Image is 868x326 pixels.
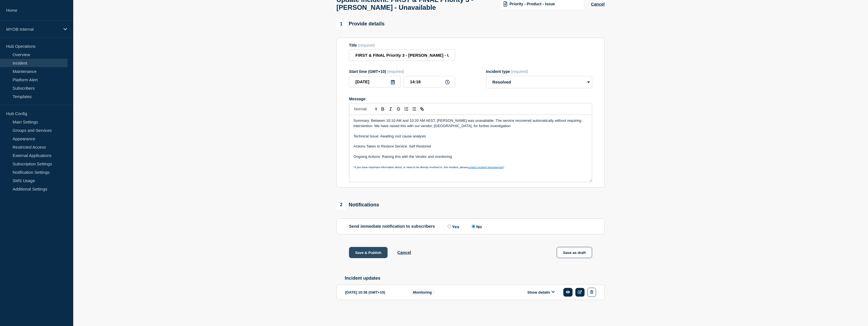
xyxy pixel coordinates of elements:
span: 1 [336,19,346,29]
label: No [470,224,482,229]
button: Save & Publish [349,247,388,258]
button: Toggle ordered list [402,106,410,112]
p: Send immediate notification to subscribers [349,224,435,229]
button: Cancel [591,2,605,6]
button: Toggle bulleted list [410,106,418,112]
button: Save as draft [557,247,592,258]
div: Send immediate notification to subscribers [349,224,592,229]
span: Font size [352,106,379,112]
input: Yes [448,225,451,228]
p: MYOB Internal [6,27,60,32]
span: (required) [511,69,528,74]
button: Toggle link [418,106,426,112]
div: Provide details [336,19,385,29]
div: Incident type [486,69,592,74]
span: (required) [358,43,375,47]
span: (required) [387,69,404,74]
select: Incident type [486,76,592,88]
div: Message [349,97,592,101]
button: Show details [526,290,556,295]
div: Title [349,43,455,47]
input: HH:MM [404,76,455,87]
input: YYYY-MM-DD [349,76,401,87]
span: Priority - Product - Issue [509,2,555,6]
label: Yes [446,224,459,229]
p: Summary: Between 10:10 AM and 10:20 AM AEST, [PERSON_NAME] was unavailable. The service recovered... [354,118,588,129]
span: Monitoring [409,289,435,296]
button: Cancel [397,250,411,255]
span: "If you have important information about, or need to be directly involved in, this incident, please [354,166,468,169]
div: [DATE] 10:36 (GMT+10) [345,288,401,297]
p: Actions Taken to Restore Service: Self Restored [354,144,588,149]
div: Notifications [336,200,379,210]
a: contact Incident Management [468,166,504,169]
span: 2 [336,200,346,210]
h2: Incident updates [345,276,605,281]
input: Title [349,49,455,61]
button: Toggle italic text [387,106,395,112]
span: " [504,166,504,169]
button: Toggle strikethrough text [395,106,402,112]
p: Ongoing Actions: Raising this with the Vendor and monitoring [354,154,588,159]
img: template icon [504,1,507,6]
button: Toggle bold text [379,106,387,112]
div: Message [349,115,592,182]
div: Start time (GMT+10) [349,69,455,74]
p: Technical Issue: Awaiting root cause analysis [354,134,588,139]
input: No [472,225,475,228]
